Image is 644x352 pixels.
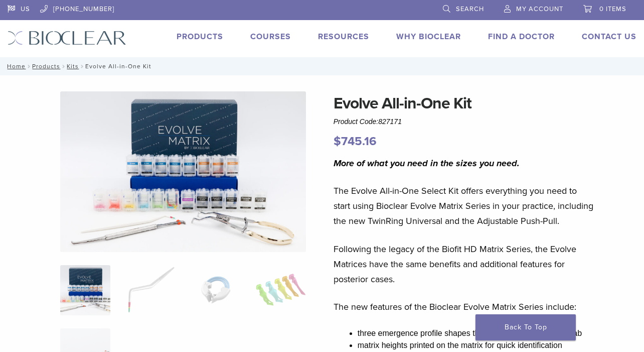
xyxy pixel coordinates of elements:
[516,5,563,13] span: My Account
[177,32,223,42] a: Products
[32,63,60,70] a: Products
[256,265,306,315] img: Evolve All-in-One Kit - Image 4
[358,339,596,351] li: matrix heights printed on the matrix for quick identification
[4,63,26,70] a: Home
[125,265,176,315] img: Evolve All-in-One Kit - Image 2
[334,299,596,314] p: The new features of the Bioclear Evolve Matrix Series include:
[475,314,576,340] a: Back To Top
[26,64,32,69] span: /
[334,158,520,169] i: More of what you need in the sizes you need.
[334,242,596,287] p: Following the legacy of the Biofit HD Matrix Series, the Evolve Matrices have the same benefits a...
[582,32,636,42] a: Contact Us
[334,183,596,228] p: The Evolve All-in-One Select Kit offers everything you need to start using Bioclear Evolve Matrix...
[250,32,291,42] a: Courses
[599,5,626,13] span: 0 items
[396,32,461,42] a: Why Bioclear
[334,134,341,149] span: $
[334,118,402,126] span: Product Code:
[334,134,377,149] bdi: 745.16
[60,64,67,69] span: /
[378,118,402,126] span: 827171
[358,327,596,339] li: three emergence profile shapes that are color-coded on the tab
[60,91,306,252] img: IMG_0457
[79,64,85,69] span: /
[334,91,596,115] h1: Evolve All-in-One Kit
[60,265,110,315] img: IMG_0457-scaled-e1745362001290-300x300.jpg
[191,265,241,315] img: Evolve All-in-One Kit - Image 3
[67,63,79,70] a: Kits
[8,31,126,45] img: Bioclear
[456,5,484,13] span: Search
[488,32,555,42] a: Find A Doctor
[318,32,369,42] a: Resources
